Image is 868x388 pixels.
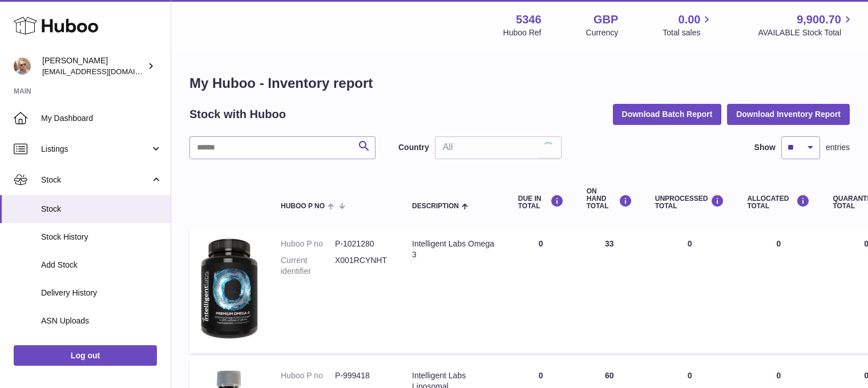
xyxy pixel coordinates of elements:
[747,195,810,210] div: ALLOCATED Total
[41,288,162,298] span: Delivery History
[41,260,162,270] span: Add Stock
[736,227,821,353] td: 0
[507,227,575,353] td: 0
[758,27,854,38] span: AVAILABLE Stock Total
[189,74,850,92] h1: My Huboo - Inventory report
[727,104,850,124] button: Download Inventory Report
[41,144,150,155] span: Listings
[42,55,145,77] div: [PERSON_NAME]
[797,12,841,27] span: 9,900.70
[575,227,644,353] td: 33
[335,239,389,249] dd: P-1021280
[586,27,619,38] div: Currency
[587,188,632,211] div: ON HAND Total
[663,12,713,38] a: 0.00 Total sales
[679,12,701,27] span: 0.00
[613,104,722,124] button: Download Batch Report
[503,27,542,38] div: Huboo Ref
[644,227,736,353] td: 0
[412,239,495,260] div: Intelligent Labs Omega 3
[41,316,162,326] span: ASN Uploads
[41,175,150,185] span: Stock
[281,239,335,249] dt: Huboo P no
[281,203,325,210] span: Huboo P no
[335,255,389,277] dd: X001RCYNHT
[758,12,854,38] a: 9,900.70 AVAILABLE Stock Total
[42,67,168,76] span: [EMAIL_ADDRESS][DOMAIN_NAME]
[14,58,31,75] img: support@radoneltd.co.uk
[201,239,258,339] img: product image
[826,142,850,153] span: entries
[754,142,776,153] label: Show
[41,113,162,124] span: My Dashboard
[594,12,618,27] strong: GBP
[189,107,286,122] h2: Stock with Huboo
[663,27,713,38] span: Total sales
[398,142,429,153] label: Country
[412,203,459,210] span: Description
[281,255,335,277] dt: Current identifier
[516,12,542,27] strong: 5346
[14,345,157,366] a: Log out
[655,195,725,210] div: UNPROCESSED Total
[335,370,389,381] dd: P-999418
[41,204,162,215] span: Stock
[41,232,162,242] span: Stock History
[281,370,335,381] dt: Huboo P no
[518,195,564,210] div: DUE IN TOTAL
